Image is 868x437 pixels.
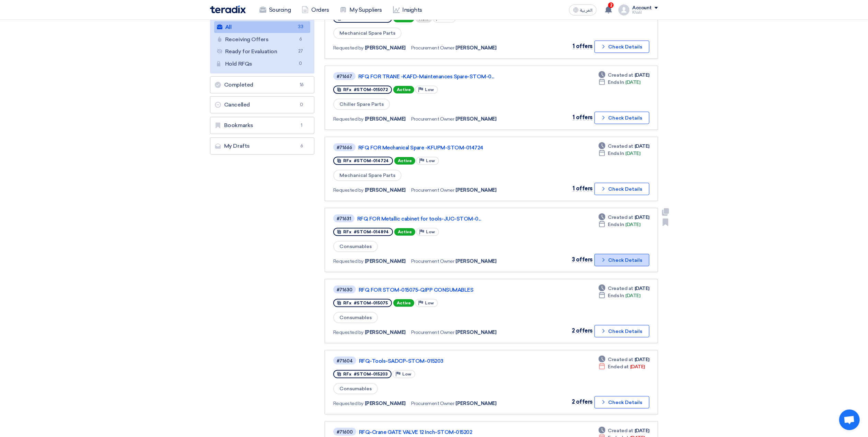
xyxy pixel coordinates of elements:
[456,258,497,265] span: [PERSON_NAME]
[599,363,645,370] div: [DATE]
[354,301,388,305] span: #STOM-015075
[608,427,633,434] span: Created at
[359,287,530,293] a: RFQ FOR STOM-015075-QIPP CONSUMABLES
[297,36,305,43] span: 6
[354,229,389,234] span: #STOM-014894
[608,356,633,363] span: Created at
[599,150,640,157] div: [DATE]
[354,158,389,163] span: #STOM-014724
[608,150,624,157] span: Ends In
[394,157,415,165] span: Active
[333,258,363,265] span: Requested by
[402,372,411,377] span: Low
[411,44,454,52] span: Procurement Owner
[337,430,353,434] div: #71600
[333,400,363,407] span: Requested by
[608,363,629,370] span: Ended at
[210,117,314,134] a: Bookmarks1
[365,44,406,52] span: [PERSON_NAME]
[297,60,305,67] span: 0
[214,34,310,45] a: Receiving Offers
[608,221,624,228] span: Ends In
[572,256,593,263] span: 3 offers
[333,383,378,394] span: Consumables
[365,400,406,407] span: [PERSON_NAME]
[357,216,529,222] a: RFQ FOR Metallic cabinet for tools-JUC-STOM-0...
[599,71,649,79] div: [DATE]
[337,288,352,292] div: #71630
[298,122,306,129] span: 1
[343,301,351,305] span: RFx
[608,79,624,86] span: Ends In
[632,5,652,11] div: Account
[456,329,497,336] span: [PERSON_NAME]
[608,143,633,150] span: Created at
[393,86,414,93] span: Active
[337,74,352,79] div: #71667
[599,79,640,86] div: [DATE]
[599,143,649,150] div: [DATE]
[337,145,352,150] div: #71666
[411,400,454,407] span: Procurement Owner
[365,329,406,336] span: [PERSON_NAME]
[599,214,649,221] div: [DATE]
[298,101,306,108] span: 0
[334,2,387,18] a: My Suppliers
[214,21,310,33] a: All
[594,396,649,408] button: Check Details
[337,216,351,221] div: #71631
[569,4,597,15] button: العربية
[426,229,435,234] span: Low
[333,115,363,123] span: Requested by
[580,8,592,13] span: العربية
[210,137,314,155] a: My Drafts6
[456,400,497,407] span: [PERSON_NAME]
[456,115,497,123] span: [PERSON_NAME]
[594,254,649,266] button: Check Details
[333,187,363,194] span: Requested by
[333,241,378,252] span: Consumables
[358,145,530,151] a: RFQ FOR Mechanical Spare -KFUPM-STOM-014724
[354,87,388,92] span: #STOM-015072
[359,358,531,364] a: RFQ-Tools-SADCP-STOM-015203
[365,258,406,265] span: [PERSON_NAME]
[365,115,406,123] span: [PERSON_NAME]
[572,327,593,334] span: 2 offers
[358,74,530,80] a: RFQ FOR TRANE -KAFD-Maintenances Spare-STOM-0...
[337,359,353,363] div: #71604
[594,41,649,53] button: Check Details
[572,399,593,405] span: 2 offers
[425,87,434,92] span: Low
[599,292,640,299] div: [DATE]
[572,43,593,49] span: 1 offers
[210,5,246,13] img: Teradix logo
[333,312,378,323] span: Consumables
[411,187,454,194] span: Procurement Owner
[608,214,633,221] span: Created at
[411,115,454,123] span: Procurement Owner
[354,372,387,377] span: #STOM-015203
[365,187,406,194] span: [PERSON_NAME]
[298,143,306,149] span: 6
[632,11,658,14] div: Khalil
[425,301,434,305] span: Low
[608,71,633,79] span: Created at
[343,87,351,92] span: RFx
[214,46,310,57] a: Ready for Evaluation
[572,185,593,192] span: 1 offers
[333,44,363,52] span: Requested by
[359,429,531,435] a: RFQ-Crane GATE VALVE 12 Inch-STOM-015202
[594,112,649,124] button: Check Details
[333,329,363,336] span: Requested by
[296,2,334,18] a: Orders
[210,76,314,93] a: Completed16
[608,292,624,299] span: Ends In
[456,187,497,194] span: [PERSON_NAME]
[394,228,415,236] span: Active
[411,258,454,265] span: Procurement Owner
[393,299,414,307] span: Active
[254,2,296,18] a: Sourcing
[599,221,640,228] div: [DATE]
[608,285,633,292] span: Created at
[594,325,649,337] button: Check Details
